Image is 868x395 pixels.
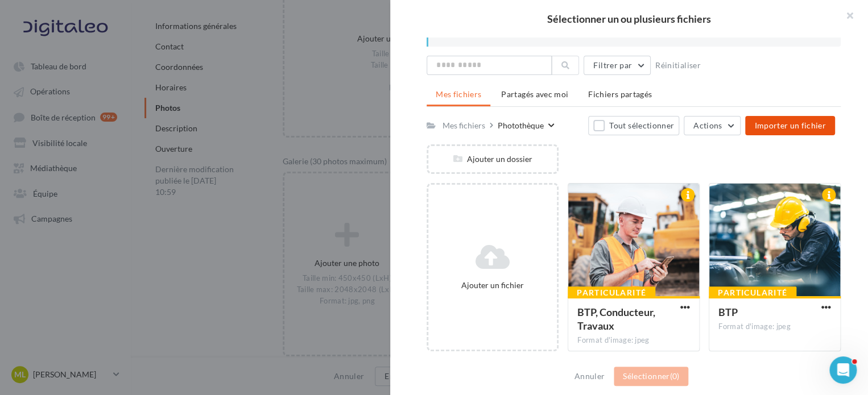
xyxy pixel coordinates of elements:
[669,371,679,381] span: (0)
[588,89,652,99] span: Fichiers partagés
[718,306,738,318] span: BTP
[408,14,850,24] h2: Sélectionner un ou plusieurs fichiers
[829,356,857,384] iframe: Intercom live chat
[745,116,835,135] button: Importer un fichier
[501,89,568,99] span: Partagés avec moi
[428,153,557,165] div: Ajouter un dossier
[433,280,552,291] div: Ajouter un fichier
[584,56,651,75] button: Filtrer par
[718,322,831,332] div: Format d'image: jpeg
[693,120,722,130] span: Actions
[570,369,609,383] button: Annuler
[614,367,688,386] button: Sélectionner(0)
[651,59,705,72] button: Réinitialiser
[498,120,544,131] div: Photothèque
[709,286,796,299] div: Particularité
[568,286,655,299] div: Particularité
[577,335,690,346] div: Format d'image: jpeg
[436,89,481,99] span: Mes fichiers
[754,120,826,130] span: Importer un fichier
[684,116,741,135] button: Actions
[577,306,655,332] span: BTP, Conducteur, Travaux
[588,116,679,135] button: Tout sélectionner
[443,120,485,131] div: Mes fichiers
